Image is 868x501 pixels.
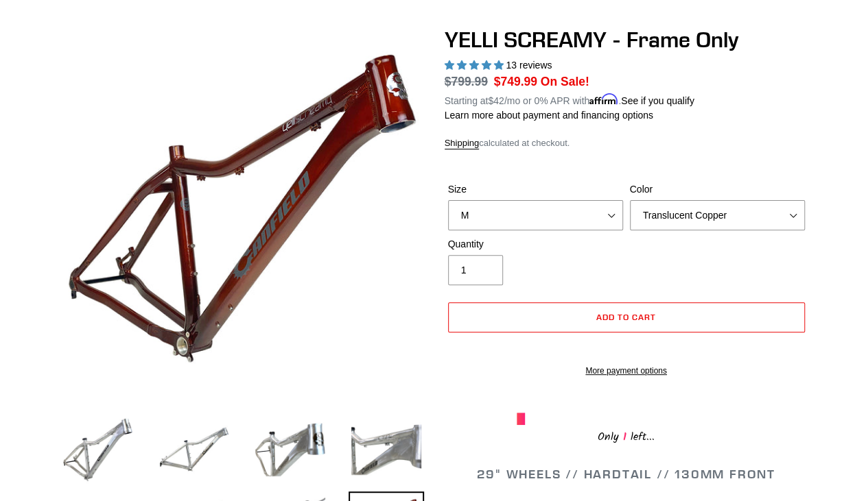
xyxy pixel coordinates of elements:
[349,412,424,487] img: Load image into Gallery viewer, YELLI SCREAMY - Frame Only
[448,182,623,197] label: Size
[596,312,656,322] span: Add to cart
[621,95,694,106] a: See if you qualify - Learn more about Affirm Financing (opens in modal)
[619,428,631,445] span: 1
[156,412,232,487] img: Load image into Gallery viewer, YELLI SCREAMY - Frame Only
[445,75,488,88] s: $799.99
[445,110,653,121] a: Learn more about payment and financing options
[448,302,805,332] button: Add to cart
[589,93,618,105] span: Affirm
[488,95,504,106] span: $42
[448,365,805,377] a: More payment options
[448,237,623,252] label: Quantity
[541,73,589,90] span: On Sale!
[445,138,480,149] a: Shipping
[445,90,694,108] p: Starting at /mo or 0% APR with .
[630,182,805,197] label: Color
[445,136,808,150] div: calculated at checkout.
[506,60,552,71] span: 13 reviews
[494,75,537,88] span: $749.99
[253,412,328,487] img: Load image into Gallery viewer, YELLI SCREAMY - Frame Only
[477,466,775,482] span: 29" WHEELS // HARDTAIL // 130MM FRONT
[517,425,736,446] div: Only left...
[60,412,136,487] img: Load image into Gallery viewer, YELLI SCREAMY - Frame Only
[445,27,808,53] h1: YELLI SCREAMY - Frame Only
[445,60,506,71] span: 5.00 stars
